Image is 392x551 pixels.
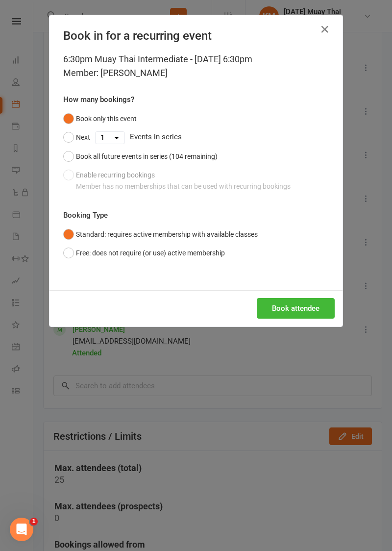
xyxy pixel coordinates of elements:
[76,151,218,162] div: Book all future events in series (104 remaining)
[63,244,225,262] button: Free: does not require (or use) active membership
[63,209,108,221] label: Booking Type
[63,109,137,128] button: Book only this event
[63,128,90,147] button: Next
[63,147,218,166] button: Book all future events in series (104 remaining)
[63,52,329,80] div: 6:30pm Muay Thai Intermediate - [DATE] 6:30pm Member: [PERSON_NAME]
[63,225,258,244] button: Standard: requires active membership with available classes
[30,518,38,526] span: 1
[63,29,329,43] h4: Book in for a recurring event
[10,518,33,541] iframe: Intercom live chat
[63,94,134,105] label: How many bookings?
[257,298,335,319] button: Book attendee
[317,22,333,37] button: Close
[63,128,329,147] div: Events in series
